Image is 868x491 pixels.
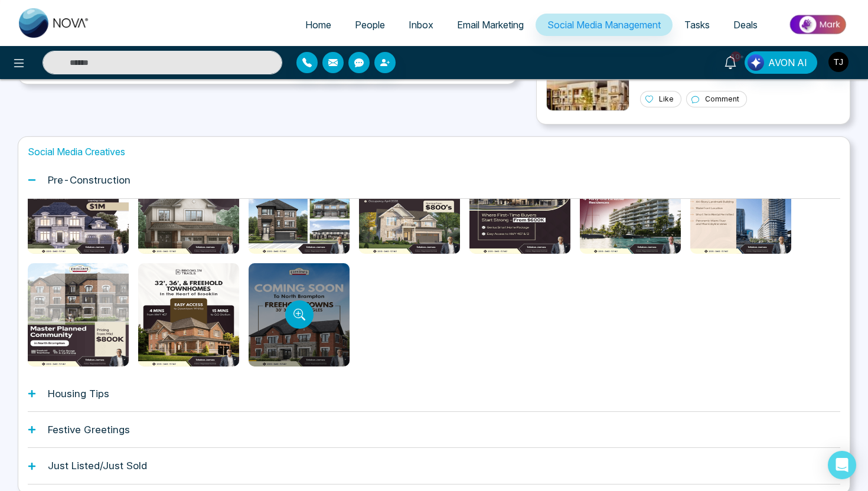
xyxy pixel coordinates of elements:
[397,14,445,36] a: Inbox
[457,19,524,31] span: Email Marketing
[293,14,343,36] a: Home
[748,54,764,71] img: Lead Flow
[28,146,840,158] h1: Social Media Creatives
[343,14,397,36] a: People
[659,94,674,104] p: Like
[745,51,817,74] button: AVON AI
[716,51,745,72] a: 10+
[684,19,710,31] span: Tasks
[828,451,856,479] div: Open Intercom Messenger
[409,19,433,31] span: Inbox
[48,388,109,400] h1: Housing Tips
[733,19,758,31] span: Deals
[536,14,673,36] a: Social Media Management
[775,11,861,38] img: Market-place.gif
[285,300,314,329] button: Preview template
[48,174,130,186] h1: Pre-Construction
[547,19,661,31] span: Social Media Management
[722,14,769,36] a: Deals
[355,19,385,31] span: People
[705,94,739,104] p: Comment
[445,14,536,36] a: Email Marketing
[768,55,807,70] span: AVON AI
[19,8,90,38] img: Nova CRM Logo
[828,52,849,72] img: User Avatar
[673,14,722,36] a: Tasks
[48,424,130,436] h1: Festive Greetings
[48,460,147,472] h1: Just Listed/Just Sold
[305,19,331,31] span: Home
[730,51,741,62] span: 10+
